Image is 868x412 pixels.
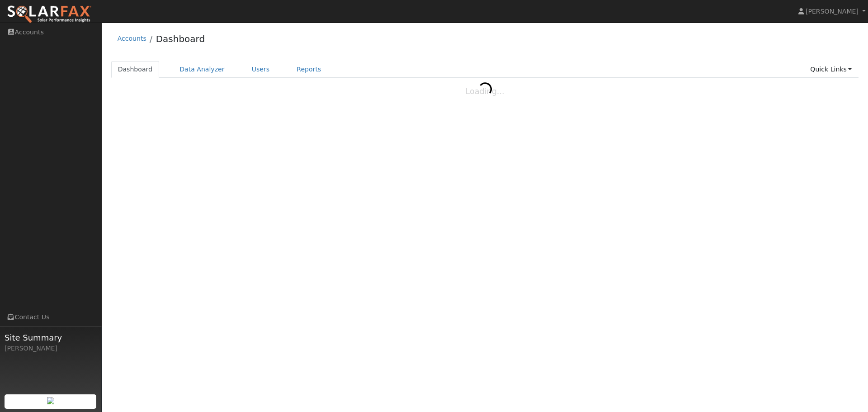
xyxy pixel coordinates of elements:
a: Dashboard [111,61,160,78]
a: Data Analyzer [173,61,231,78]
div: [PERSON_NAME] [5,344,97,353]
a: Users [245,61,277,78]
span: [PERSON_NAME] [806,8,859,15]
a: Accounts [118,35,146,42]
span: Site Summary [5,331,97,344]
a: Reports [290,61,328,78]
a: Dashboard [156,33,205,44]
img: SolarFax [7,5,92,24]
img: retrieve [47,397,54,404]
a: Quick Links [803,61,859,78]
